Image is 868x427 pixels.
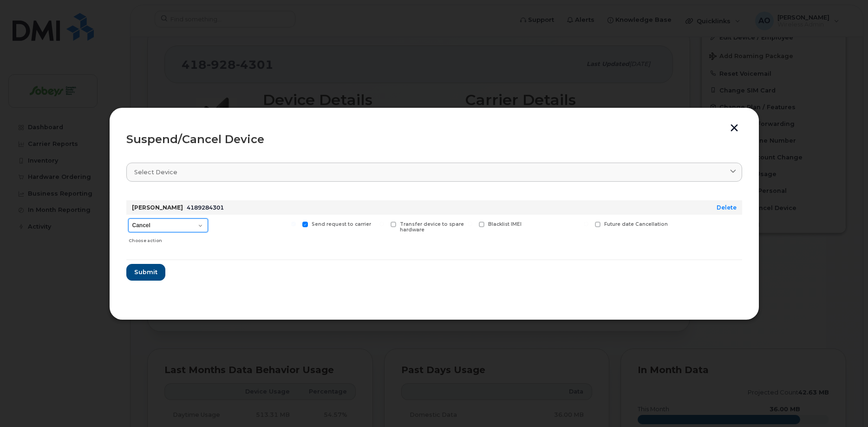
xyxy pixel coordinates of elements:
[126,264,165,281] button: Submit
[379,222,384,226] input: Transfer device to spare hardware
[134,268,157,276] span: Submit
[134,168,177,177] span: Select device
[187,204,224,211] span: 4189284301
[129,233,208,244] div: Choose action
[291,222,296,226] input: Send request to carrier
[488,221,522,227] span: Blacklist IMEI
[126,134,742,145] div: Suspend/Cancel Device
[468,222,472,226] input: Blacklist IMEI
[132,204,183,211] strong: [PERSON_NAME]
[604,221,668,227] span: Future date Cancellation
[717,204,737,211] a: Delete
[584,222,588,226] input: Future date Cancellation
[126,163,742,182] a: Select device
[312,221,371,227] span: Send request to carrier
[400,221,464,233] span: Transfer device to spare hardware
